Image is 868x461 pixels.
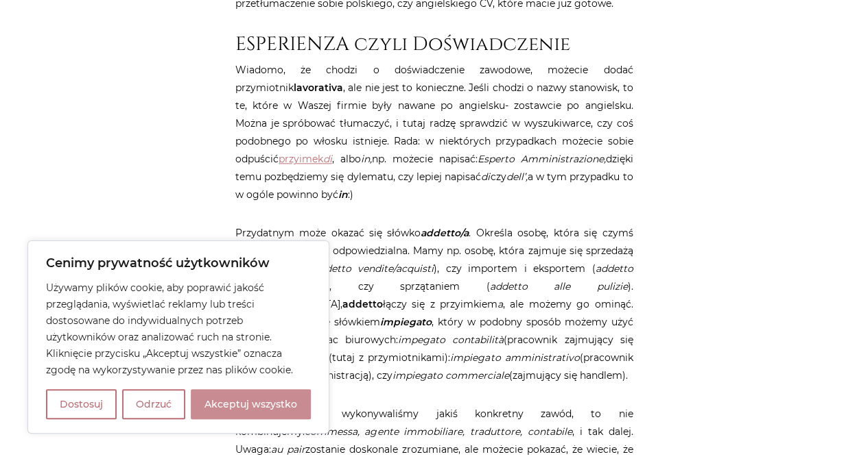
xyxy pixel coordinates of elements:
[191,389,311,419] button: Akceptuj wszystko
[235,262,633,292] em: addetto import export
[305,425,572,438] em: commessa, agente immobiliare, traduttore, contabile
[398,334,504,346] em: impegato contabilità
[46,255,311,271] p: Cenimy prywatność użytkowników
[294,82,343,94] strong: lavorativa
[342,298,383,310] strong: addetto
[450,351,579,364] em: impiegato amministrativo
[481,171,490,183] em: di
[122,389,185,419] button: Odrzuć
[235,33,633,56] h2: ESPERIENZA czyli Doświadczenie
[497,298,503,310] em: a
[235,224,633,384] p: Przydatnym może okazać się słówko . Określa osobę, która się czymś zajmuje, jest za coś odpowiedz...
[421,227,469,239] em: addetto/a
[46,389,117,419] button: Dostosuj
[478,153,606,165] em: Esperto Amministrazione,
[361,153,372,165] em: in,
[490,280,628,292] em: addetto alle pulizie
[338,188,348,201] strong: in
[506,171,527,183] em: dell’,
[271,443,305,456] em: au pair
[314,262,434,275] em: addetto vendite/acquisti
[279,153,332,165] a: przyimekdi
[235,61,633,203] p: Wiadomo, że chodzi o doświadczenie zawodowe, możecie dodać przymiotnik , ale nie jest to konieczn...
[323,153,332,165] em: di
[380,316,432,328] em: impiegato
[392,369,509,382] em: impiegato commerciale
[46,279,311,378] p: Używamy plików cookie, aby poprawić jakość przeglądania, wyświetlać reklamy lub treści dostosowan...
